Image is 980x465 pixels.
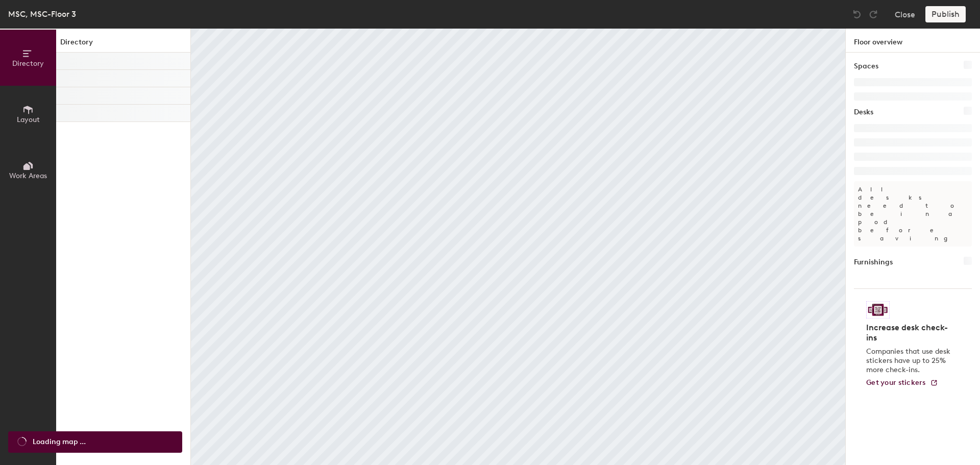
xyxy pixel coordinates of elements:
[866,323,953,343] h4: Increase desk check-ins
[868,9,878,19] img: Redo
[33,436,86,448] span: Loading map ...
[866,301,890,319] img: Sticker logo
[8,8,76,20] div: MSC, MSC-Floor 3
[866,378,926,387] span: Get your stickers
[854,61,878,72] h1: Spaces
[854,257,893,268] h1: Furnishings
[852,9,862,19] img: Undo
[12,59,44,68] span: Directory
[866,379,938,387] a: Get your stickers
[854,107,873,118] h1: Desks
[866,347,953,375] p: Companies that use desk stickers have up to 25% more check-ins.
[846,29,980,53] h1: Floor overview
[895,6,915,22] button: Close
[56,37,190,53] h1: Directory
[854,181,972,247] p: All desks need to be in a pod before saving
[9,172,47,180] span: Work Areas
[191,29,845,465] canvas: Map
[17,115,40,124] span: Layout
